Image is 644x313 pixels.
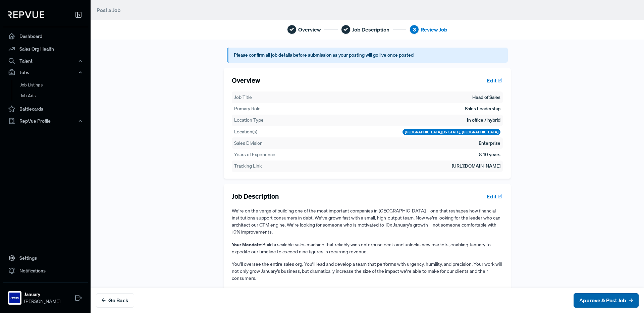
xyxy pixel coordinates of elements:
button: RepVue Profile [3,115,88,127]
h5: Overview [232,76,260,84]
a: Job Ads [12,90,97,101]
span: Overview [298,25,321,34]
th: Job Title [234,93,301,101]
th: Tracking Link [234,162,301,170]
span: Post a Job [97,7,121,13]
strong: Your Mandate: [232,241,262,248]
td: 8-10 years [479,151,501,159]
button: Talent [3,55,88,67]
a: Job Listings [12,80,97,90]
th: Sales Division [234,139,301,147]
a: Sales Org Health [3,43,88,55]
button: Edit [484,75,503,86]
div: 3 [410,25,419,34]
span: Job Description [352,25,389,34]
a: Dashboard [3,30,88,43]
th: Location Type [234,116,301,124]
strong: January [24,291,60,298]
button: Jobs [3,67,88,78]
th: Years of Experience [234,151,301,159]
td: Enterprise [478,139,501,147]
button: Approve & Post Job [574,293,639,308]
span: [PERSON_NAME] [24,298,60,305]
td: [URL][DOMAIN_NAME] [301,162,501,170]
td: In office / hybrid [467,116,501,124]
button: Go Back [96,293,134,308]
span: Review Job [421,25,447,34]
th: Location(s) [234,128,301,136]
div: [GEOGRAPHIC_DATA][US_STATE], [GEOGRAPHIC_DATA] [402,129,501,135]
a: JanuaryJanuary[PERSON_NAME] [3,283,88,308]
img: RepVue [8,11,44,18]
article: Please confirm all job details before submission as your posting will go live once posted [227,48,508,63]
h5: Job Description [232,192,279,200]
td: Head of Sales [472,93,501,101]
td: Sales Leadership [465,105,501,113]
a: Battlecards [3,103,88,115]
a: Settings [3,252,88,264]
a: Notifications [3,264,88,277]
span: Build a scalable sales machine that reliably wins enterprise deals and unlocks new markets, enabl... [232,242,491,255]
span: You’ll oversee the entire sales org. You’ll lead and develop a team that performs with urgency, h... [232,261,502,281]
th: Primary Role [234,105,301,113]
button: Edit [484,191,503,202]
span: We’re on the verge of building one of the most important companies in [GEOGRAPHIC_DATA] – one tha... [232,208,500,235]
span: January has achieved tremendous growth with a lean, high-output team – but we’re just getting sta... [232,288,496,308]
img: January [9,293,20,303]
